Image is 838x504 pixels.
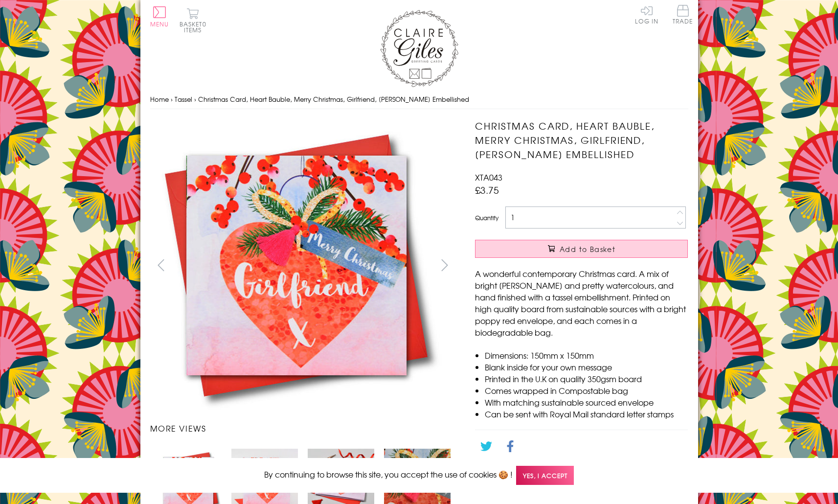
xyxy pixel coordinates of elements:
h1: Christmas Card, Heart Bauble, Merry Christmas, Girlfriend, [PERSON_NAME] Embellished [475,119,688,161]
p: A wonderful contemporary Christmas card. A mix of bright [PERSON_NAME] and pretty watercolours, a... [475,268,688,338]
label: Quantity [475,213,498,222]
img: Claire Giles Greetings Cards [380,10,458,87]
h3: More views [150,422,456,434]
button: next [433,254,455,276]
li: With matching sustainable sourced envelope [485,396,688,408]
button: prev [150,254,172,276]
a: Tassel [175,94,192,104]
button: Menu [150,6,169,27]
span: › [194,94,196,104]
span: › [171,94,173,104]
button: Basket0 items [180,8,206,33]
img: Christmas Card, Heart Bauble, Merry Christmas, Girlfriend, Tassel Embellished [455,119,749,412]
li: Printed in the U.K on quality 350gsm board [485,373,688,385]
span: Christmas Card, Heart Bauble, Merry Christmas, Girlfriend, [PERSON_NAME] Embellished [198,94,469,104]
li: Blank inside for your own message [485,361,688,373]
img: Christmas Card, Heart Bauble, Merry Christmas, Girlfriend, Tassel Embellished [150,119,443,412]
a: Log In [635,5,658,24]
button: Add to Basket [475,240,688,258]
span: Trade [673,5,693,24]
span: Add to Basket [560,244,615,254]
li: Comes wrapped in Compostable bag [485,385,688,396]
span: Menu [150,20,169,28]
nav: breadcrumbs [150,90,688,110]
span: XTA043 [475,171,502,183]
a: Trade [673,5,693,26]
li: Can be sent with Royal Mail standard letter stamps [485,408,688,420]
span: Yes, I accept [516,466,574,485]
span: £3.75 [475,183,499,197]
span: 0 items [184,20,206,34]
li: Dimensions: 150mm x 150mm [485,349,688,361]
a: Home [150,94,169,104]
